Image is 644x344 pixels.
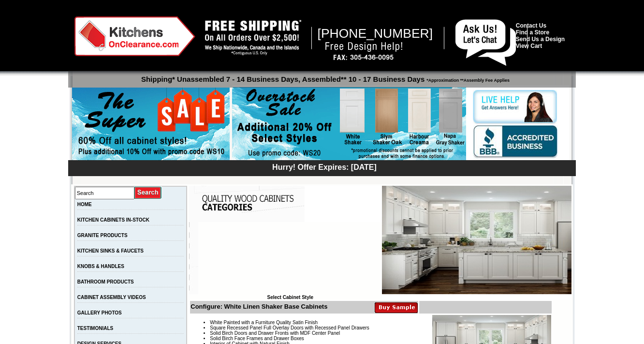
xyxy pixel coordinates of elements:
a: HOME [77,202,92,207]
a: TESTIMONIALS [77,326,113,331]
a: View Cart [516,43,542,49]
a: Contact Us [516,22,546,29]
b: Configure: White Linen Shaker Base Cabinets [190,303,327,310]
img: White Linen Shaker [382,186,571,294]
a: Find a Store [516,29,549,36]
a: GALLERY PHOTOS [77,310,122,315]
a: KITCHEN SINKS & FAUCETS [77,248,144,254]
span: Solid Birch Face Frames and Drawer Boxes [210,336,304,341]
img: Kitchens on Clearance Logo [74,16,195,56]
a: KITCHEN CABINETS IN-STOCK [77,217,149,223]
p: Shipping* Unassembled 7 - 14 Business Days, Assembled** 10 - 17 Business Days [73,71,576,83]
a: GRANITE PRODUCTS [77,233,128,238]
a: Send Us a Design [516,36,565,43]
a: BATHROOM PRODUCTS [77,279,134,284]
b: Select Cabinet Style [267,295,313,300]
span: *Approximation **Assembly Fee Applies [424,75,510,83]
div: Hurry! Offer Expires: [DATE] [73,162,576,172]
span: Square Recessed Panel Full Overlay Doors with Recessed Panel Drawers [210,325,369,330]
span: [PHONE_NUMBER] [318,26,433,41]
span: White Painted with a Furniture Quality Satin Finish [210,320,318,325]
iframe: Browser incompatible [198,222,382,295]
a: CABINET ASSEMBLY VIDEOS [77,295,146,300]
span: Solid Birch Doors and Drawer Fronts with MDF Center Panel [210,330,340,336]
a: KNOBS & HANDLES [77,264,124,269]
input: Submit [134,186,162,199]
